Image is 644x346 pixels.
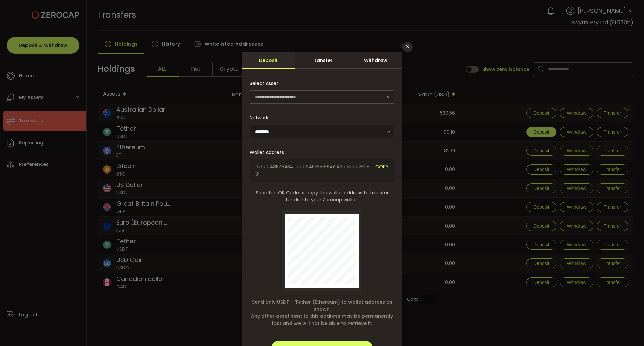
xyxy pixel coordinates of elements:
[349,52,402,69] div: Withdraw
[375,163,389,178] span: COPY
[241,52,295,69] div: Deposit
[255,163,370,178] span: 0x9b048F78A34eac06452E5665a2A21a50bd2F0831
[250,189,394,203] span: Scan the QR Code or copy the wallet address to transfer funds into your Zerocap wallet.
[250,114,272,121] label: Network
[250,80,282,87] label: Select Asset
[610,314,644,346] iframe: Chat Widget
[402,42,413,52] button: Close
[250,299,394,313] span: Send only USDT - Tether (Ethereum) to wallet address as shown.
[250,149,288,156] label: Wallet Address
[295,52,349,69] div: Transfer
[250,313,394,327] span: Any other asset sent to this address may be permanently lost and we will not be able to retrieve it.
